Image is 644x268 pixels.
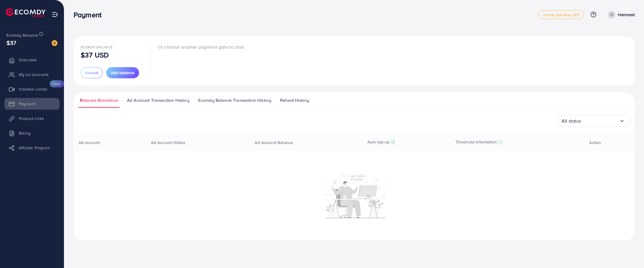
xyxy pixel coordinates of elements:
span: Refund History [280,97,309,104]
a: Hammad [606,11,635,18]
img: image [52,40,57,46]
button: Refund [81,67,103,78]
span: All status [562,116,581,125]
img: logo [6,8,45,17]
span: Ecomdy Balance [81,45,113,50]
input: Search for option [581,116,619,125]
button: Add balance [106,67,139,78]
img: menu [52,11,58,18]
span: Balance Allocation [80,97,118,104]
a: metap_pakistan_001 [538,10,584,19]
p: Or choose another payment gate to start [158,43,244,50]
span: Ecomdy Balance Transaction History [198,97,271,104]
div: Search for option [557,115,630,127]
span: Refund [85,70,98,76]
span: $37 [6,38,16,47]
span: Ad Account Transaction History [127,97,189,104]
span: metap_pakistan_001 [543,13,579,17]
p: Hammad [618,11,635,18]
p: $37 USD [81,51,109,58]
h3: Payment [74,11,106,19]
span: Add balance [111,70,134,76]
span: Ecomdy Balance [6,32,38,38]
